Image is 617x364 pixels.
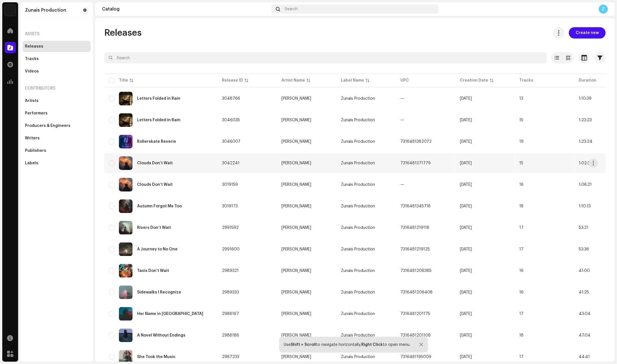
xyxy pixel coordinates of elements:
span: 7316481201106 [400,333,431,337]
re-m-nav-item: Publishers [23,145,91,156]
img: 7955a5de-60f9-4774-be0d-5c5238cf9c76 [119,264,133,278]
span: Zunais Production [341,140,375,144]
strong: Shift + Scroll [291,343,316,347]
span: 17 [519,226,524,230]
div: Title [119,78,128,83]
div: Z [599,5,608,14]
span: Isabel Austin [281,183,332,187]
span: 53:21 [579,226,588,230]
span: 17 [519,247,524,251]
div: Release ID [222,78,243,83]
img: 419d7c25-a5f5-4973-a51c-ad7cca8d062d [119,199,133,213]
span: Search [285,7,298,11]
div: [PERSON_NAME] [281,204,311,208]
span: 7316481206408 [400,290,433,294]
span: 1:23:23 [579,118,592,122]
span: 2989321 [222,269,239,273]
span: Oct 7, 2025 [460,140,472,144]
span: Zunais Production [341,204,375,208]
span: Oct 10, 2025 [460,97,472,101]
span: Zunais Production [341,355,375,359]
div: Labels [25,161,38,165]
span: 1:10:39 [579,97,592,101]
span: 19 [519,140,524,144]
span: Zunais Production [341,312,375,316]
div: Videos [25,69,39,74]
div: [PERSON_NAME] [281,290,311,294]
div: Releases [25,44,43,49]
span: Zunais Production [341,247,375,251]
div: A Journey to No One [137,247,178,251]
div: Creation Date [460,78,488,83]
div: Her Name in Italics [137,312,203,316]
span: Aug 25, 2025 [460,355,472,359]
span: 44:41 [579,355,590,359]
img: 225c0b07-abe2-4f94-afb9-988ce8131f0d [119,307,133,321]
re-a-nav-header: Contributors [23,82,91,95]
div: [PERSON_NAME] [281,140,311,144]
span: 3048766 [222,97,240,101]
span: Aug 29, 2025 [460,247,472,251]
img: c1aec8e0-cc53-42f4-96df-0a0a8a61c953 [5,5,16,16]
div: Sidewalks I Recognize [137,290,181,294]
span: — [400,183,404,187]
span: Stefano Ricci [281,118,332,122]
div: [PERSON_NAME] [281,269,311,273]
img: 92fd3ef0-05dd-4dc2-a6b5-6dbdffc36ecb [119,329,133,342]
span: 2988167 [222,312,239,316]
span: 47:04 [579,333,590,337]
span: Zunais Production [341,290,375,294]
span: — [400,118,404,122]
div: Artists [25,99,39,103]
div: Writers [25,136,40,141]
span: 7316481382072 [400,140,432,144]
span: Emma Becker [281,269,332,273]
span: Oct 7, 2025 [460,118,472,122]
span: Martina Caruso [281,140,332,144]
div: Zunais Production [25,8,66,12]
img: 43ac77ea-2d3d-47a2-a597-d41a8de88491 [119,286,133,299]
span: Zara Anderson [281,290,332,294]
span: Zunais Production [341,269,375,273]
div: Assets [23,27,91,41]
re-m-nav-item: Artists [23,95,91,107]
span: 16 [519,290,524,294]
div: Artist Name [281,78,305,83]
div: Letters Folded in Rain [137,118,180,122]
div: [PERSON_NAME] [281,118,311,122]
div: Rollerskate Reverie [137,140,176,144]
span: 7316481195009 [400,355,431,359]
span: Hayden Mistry [281,355,332,359]
img: 1f584283-f555-4284-80c6-d962f4bff104 [119,350,133,364]
div: [PERSON_NAME] [281,161,311,165]
div: Clouds Don’t Wait [137,161,173,165]
span: 1:23:24 [579,140,592,144]
span: 16 [519,269,524,273]
span: 17 [519,312,524,316]
span: Zunais Production [341,183,375,187]
span: 2987233 [222,355,239,359]
span: Releases [104,27,142,39]
div: [PERSON_NAME] [281,97,311,101]
span: 3019173 [222,204,238,208]
strong: Right Click [362,343,383,347]
span: 15 [519,118,523,122]
span: Zunais Production [341,333,375,337]
re-m-nav-item: Videos [23,66,91,77]
div: Use to navigate horizontally, to open menu. [284,342,411,347]
div: Producers & Engineers [25,124,71,128]
input: Search [104,52,547,63]
div: Tracks [25,57,39,61]
span: 43:04 [579,312,590,316]
span: Aug 29, 2025 [460,226,472,230]
span: Stella Oliveira [281,312,332,316]
span: 1:02:31 [579,161,592,165]
div: [PERSON_NAME] [281,226,311,230]
span: Sep 29, 2025 [460,204,472,208]
re-m-nav-item: Tracks [23,53,91,65]
span: 3046007 [222,140,240,144]
span: Create new [576,27,599,39]
span: Aug 26, 2025 [460,312,472,316]
div: Autumn Forgot Me Too [137,204,182,208]
span: 7316481371779 [400,161,431,165]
